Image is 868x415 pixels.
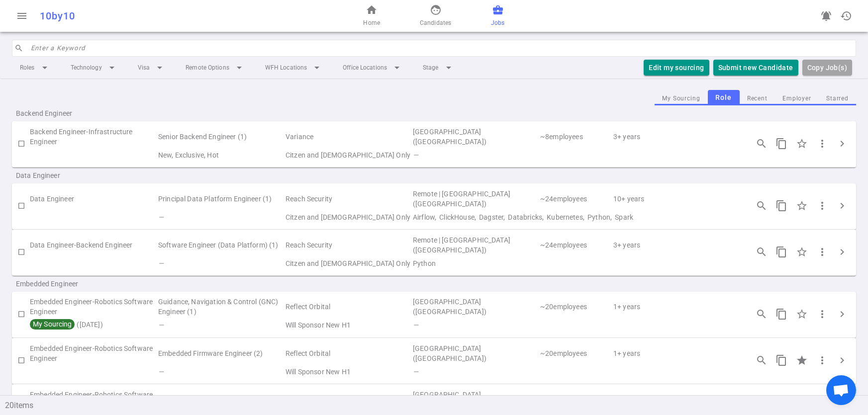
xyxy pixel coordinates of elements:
td: Reach Security [285,187,412,210]
td: Visa [285,365,412,379]
td: Reflect Orbital [285,388,412,411]
td: My Sourcing [30,365,157,379]
i: — [413,321,418,329]
span: search_insights [756,246,768,258]
button: Click to expand [832,350,852,370]
td: Experience [612,234,740,256]
span: more_vert [816,246,828,258]
span: Backend Engineer [16,108,143,118]
td: Backend Engineer-Infrastructure Engineer [30,125,157,148]
i: — [158,321,164,329]
i: — [413,151,418,159]
button: Open history [836,6,856,26]
td: Experience [612,296,740,319]
td: Data Engineer [30,187,157,210]
button: Copy this job's short summary. For full job description, use 3 dots -> Copy Long JD [772,304,791,324]
i: — [158,368,164,376]
button: Role [708,90,740,105]
li: WFH Locations [257,59,331,77]
div: Click to Starred [791,350,812,371]
span: more_vert [816,138,828,150]
span: chevron_right [836,308,848,320]
span: search_insights [756,200,768,212]
td: Technical Skills [412,365,740,379]
button: Click to expand [832,196,852,216]
td: 8 | Employee Count [539,125,612,148]
div: Click to Starred [791,195,812,216]
td: Flags [157,256,285,270]
td: Flags [157,210,285,224]
button: Click to expand [832,134,852,154]
span: Jobs [491,18,504,28]
td: Check to Select for Matching [12,296,30,332]
li: Roles [12,59,59,77]
button: Open job engagements details [752,304,772,324]
span: business_center [492,4,504,16]
td: Los Angeles (Los Angeles Area) [412,388,539,411]
button: Click to expand [832,242,852,262]
span: chevron_right [836,200,848,212]
a: Candidates [420,4,451,28]
span: Candidates [420,18,451,28]
span: history [840,10,852,22]
td: Check to Select for Matching [12,125,30,162]
button: Open job engagements details [752,350,772,370]
button: Copy this job's short summary. For full job description, use 3 dots -> Copy Long JD [772,196,791,216]
div: Click to Starred [791,133,812,154]
a: Home [363,4,380,28]
td: Embedded Engineer-Robotics Software Engineer [30,342,157,365]
td: 20 | Employee Count [539,296,612,319]
span: home [366,4,378,16]
button: Open job engagements details [752,134,772,154]
li: Remote Options [178,59,253,77]
li: Stage [415,59,463,77]
span: chevron_right [836,246,848,258]
a: Jobs [491,4,504,28]
td: Variance [285,125,412,148]
td: Experience [612,388,740,411]
td: Check to Select for Matching [12,234,30,270]
td: Visa [285,256,412,270]
span: content_copy [775,246,787,258]
td: Los Angeles (Los Angeles Area) [412,296,539,319]
td: Visa [285,210,412,224]
button: Open job engagements details [752,196,772,216]
button: Submit new Candidate [713,60,798,76]
td: 24 | Employee Count [539,234,612,256]
td: Check to Select for Matching [12,187,30,224]
span: content_copy [775,308,787,320]
button: Click to expand [832,304,852,324]
td: My Sourcing [30,210,157,224]
td: Flags [157,318,285,332]
td: 20 | Employee Count [539,388,612,411]
td: Technical Skills [412,148,740,162]
td: Embedded Firmware Engineer (2) [157,342,285,365]
div: Click to Starred [791,242,812,262]
td: Principal Data Platform Engineer (1) [157,187,285,210]
span: My Sourcing [31,320,73,328]
td: Remote | Sunnyvale (San Francisco Bay Area) [412,187,539,210]
span: Data Engineer [16,170,143,180]
span: content_copy [775,138,787,150]
li: Technology [63,59,126,77]
td: Visa [285,318,412,332]
div: Click to Starred [791,304,812,325]
li: Office Locations [335,59,411,77]
td: Reflect Orbital [285,342,412,365]
td: Flags [157,148,285,162]
a: Go to see announcements [816,6,836,26]
td: My Sourcing [30,256,157,270]
td: Visa [285,148,412,162]
td: Reflect Orbital [285,296,412,319]
button: Employer [775,92,819,105]
span: content_copy [775,200,787,212]
td: Embedded Engineer-Robotics Software Engineer [30,388,157,411]
td: Technical Skills Python [412,256,740,270]
button: Edit my sourcing [644,60,709,76]
span: chevron_right [836,354,848,366]
td: My Sourcing [30,318,157,332]
span: face [430,4,442,16]
td: Experience [612,187,740,210]
button: Copy this job's short summary. For full job description, use 3 dots -> Copy Long JD [772,242,791,262]
td: Data Engineer-Backend Engineer [30,234,157,256]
